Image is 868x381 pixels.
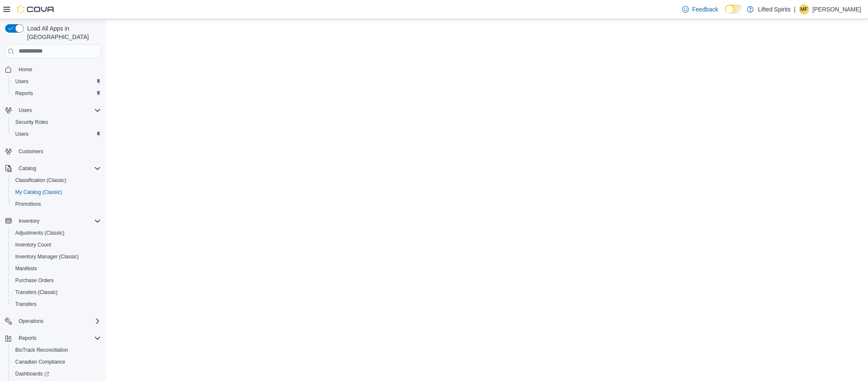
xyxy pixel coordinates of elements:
[19,318,44,325] span: Operations
[12,117,51,127] a: Security Roles
[8,227,104,239] button: Adjustments (Classic)
[15,216,101,226] span: Inventory
[12,299,101,309] span: Transfers
[15,146,47,157] a: Customers
[15,64,36,75] a: Home
[8,198,104,210] button: Promotions
[15,105,101,115] span: Users
[12,76,32,87] a: Users
[12,76,101,87] span: Users
[15,177,67,184] span: Classification (Classic)
[15,105,35,115] button: Users
[15,163,39,174] button: Catalog
[8,286,104,298] button: Transfers (Classic)
[12,252,82,262] a: Inventory Manager (Classic)
[8,128,104,140] button: Users
[15,201,41,207] span: Promotions
[8,174,104,186] button: Classification (Classic)
[15,333,101,343] span: Reports
[12,252,101,262] span: Inventory Manager (Classic)
[24,24,101,41] span: Load All Apps in [GEOGRAPHIC_DATA]
[15,347,68,353] span: BioTrack Reconciliation
[800,4,807,14] span: MF
[15,301,36,308] span: Transfers
[17,5,55,14] img: Cova
[2,63,104,76] button: Home
[12,345,101,355] span: BioTrack Reconciliation
[15,333,40,343] button: Reports
[15,90,33,97] span: Reports
[8,87,104,99] button: Reports
[8,275,104,286] button: Purchase Orders
[15,131,28,137] span: Users
[12,117,101,127] span: Security Roles
[15,253,79,260] span: Inventory Manager (Classic)
[8,368,104,380] a: Dashboards
[12,187,101,197] span: My Catalog (Classic)
[12,357,101,367] span: Canadian Compliance
[19,335,36,342] span: Reports
[2,315,104,327] button: Operations
[19,107,32,114] span: Users
[15,370,49,377] span: Dashboards
[12,299,40,309] a: Transfers
[8,344,104,356] button: BioTrack Reconciliation
[12,369,53,379] a: Dashboards
[15,316,47,326] button: Operations
[12,275,101,286] span: Purchase Orders
[19,218,39,224] span: Inventory
[19,148,43,155] span: Customers
[794,4,796,14] p: |
[12,175,101,185] span: Classification (Classic)
[15,316,101,326] span: Operations
[15,189,62,196] span: My Catalog (Classic)
[15,216,43,226] button: Inventory
[12,228,101,238] span: Adjustments (Classic)
[2,145,104,157] button: Customers
[12,357,69,367] a: Canadian Compliance
[12,240,55,250] a: Inventory Count
[15,359,65,365] span: Canadian Compliance
[2,215,104,227] button: Inventory
[15,64,101,75] span: Home
[8,186,104,198] button: My Catalog (Classic)
[679,1,721,18] a: Feedback
[12,345,72,355] a: BioTrack Reconciliation
[15,78,28,85] span: Users
[799,4,809,14] div: Matt Fallaschek
[12,199,101,209] span: Promotions
[12,287,61,297] a: Transfers (Classic)
[15,265,37,272] span: Manifests
[2,104,104,116] button: Users
[12,263,101,274] span: Manifests
[12,275,57,286] a: Purchase Orders
[12,287,101,297] span: Transfers (Classic)
[19,165,36,172] span: Catalog
[15,277,54,284] span: Purchase Orders
[15,119,48,126] span: Security Roles
[8,116,104,128] button: Security Roles
[8,76,104,87] button: Users
[15,289,58,296] span: Transfers (Classic)
[15,163,101,174] span: Catalog
[12,129,101,139] span: Users
[12,88,36,98] a: Reports
[15,146,101,157] span: Customers
[8,239,104,251] button: Inventory Count
[758,4,790,14] p: Lifted Spirits
[12,263,40,274] a: Manifests
[2,332,104,344] button: Reports
[15,230,64,236] span: Adjustments (Classic)
[12,240,101,250] span: Inventory Count
[12,175,70,185] a: Classification (Classic)
[692,5,718,14] span: Feedback
[12,228,68,238] a: Adjustments (Classic)
[813,4,861,14] p: [PERSON_NAME]
[12,369,101,379] span: Dashboards
[12,88,101,98] span: Reports
[12,129,32,139] a: Users
[8,263,104,275] button: Manifests
[15,241,51,248] span: Inventory Count
[8,356,104,368] button: Canadian Compliance
[8,251,104,263] button: Inventory Manager (Classic)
